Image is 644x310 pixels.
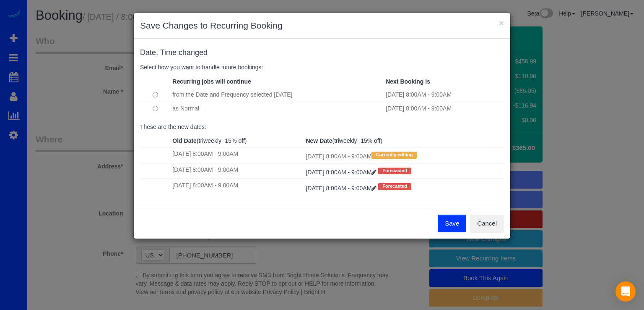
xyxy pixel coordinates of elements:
button: × [499,18,504,27]
h4: changed [140,49,504,57]
a: [DATE] 8:00AM - 9:00AM [306,185,378,192]
strong: Recurring jobs will continue [172,78,251,85]
button: Save [438,215,466,232]
span: Forecasted [378,168,411,174]
td: [DATE] 8:00AM - 9:00AM [170,147,304,163]
h3: Save Changes to Recurring Booking [140,19,504,32]
div: Open Intercom Messenger [615,281,636,302]
td: [DATE] 8:00AM - 9:00AM [384,88,504,102]
p: These are the new dates: [140,123,504,131]
p: Select how you want to handle future bookings: [140,63,504,71]
td: [DATE] 8:00AM - 9:00AM [304,147,504,163]
strong: Next Booking is [386,78,430,85]
span: Forecasted [378,183,411,190]
td: from the Date and Frequency selected [DATE] [170,88,384,102]
td: [DATE] 8:00AM - 9:00AM [384,102,504,116]
th: (triweekly -15% off) [170,134,304,147]
th: (triweekly -15% off) [304,134,504,147]
span: Date, Time [140,48,177,57]
span: Currently editing [371,152,417,158]
td: as Normal [170,102,384,116]
td: [DATE] 8:00AM - 9:00AM [170,179,304,194]
td: [DATE] 8:00AM - 9:00AM [170,163,304,179]
strong: Old Date [172,137,197,144]
strong: New Date [306,137,332,144]
a: [DATE] 8:00AM - 9:00AM [306,169,378,176]
button: Cancel [470,215,504,232]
